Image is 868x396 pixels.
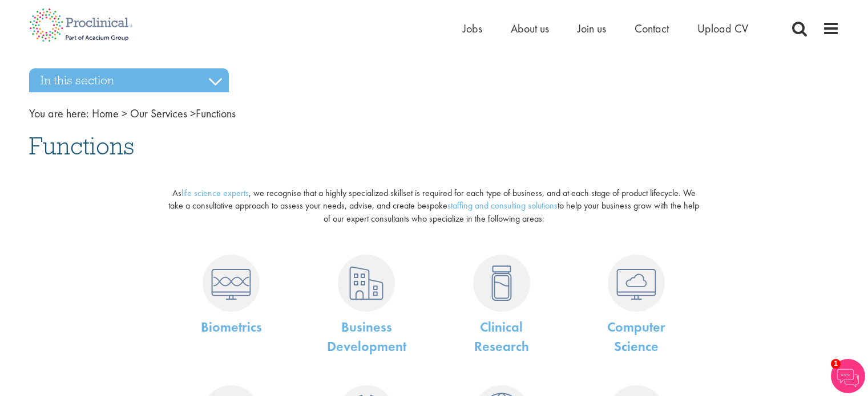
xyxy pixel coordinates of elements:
[474,318,529,355] a: ClinicalResearch
[130,106,187,121] a: breadcrumb link to Our Services
[442,255,560,312] a: Clinical Research
[172,255,290,312] a: Biometrics
[92,106,119,121] a: breadcrumb link to Home
[511,21,549,36] a: About us
[122,106,127,121] span: >
[831,359,841,369] span: 1
[327,318,406,355] a: BusinessDevelopment
[635,21,669,36] a: Contact
[29,130,134,161] span: Functions
[201,318,262,336] a: Biometrics
[190,106,196,121] span: >
[447,199,558,211] a: staffing and consulting solutions
[167,187,701,226] p: As , we recognise that a highly specialized skillset is required for each type of business, and a...
[831,359,865,393] img: Chatbot
[578,21,606,36] a: Join us
[608,255,665,312] img: Computer Science
[697,21,748,36] a: Upload CV
[338,255,395,312] img: Business Development
[29,106,89,121] span: You are here:
[29,68,229,92] h3: In this section
[308,255,426,312] a: Business Development
[181,187,249,199] a: life science experts
[578,255,696,312] a: Computer Science
[607,318,665,355] a: ComputerScience
[463,21,482,36] a: Jobs
[92,106,236,121] span: Functions
[203,255,260,312] img: Biometrics
[473,255,530,312] img: Clinical Research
